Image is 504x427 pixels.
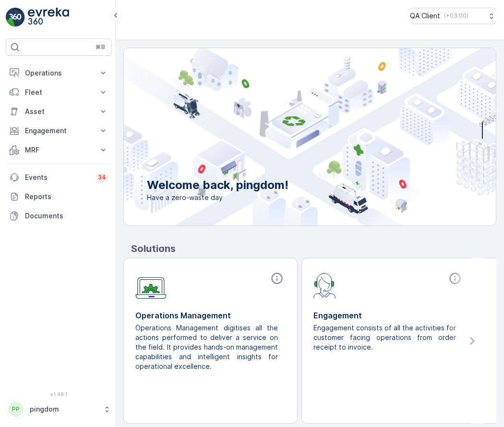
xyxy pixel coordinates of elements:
[25,126,93,136] p: Engagement
[6,391,112,397] span: v 1.48.1
[6,83,112,102] button: Fleet
[8,402,24,417] div: PP
[98,174,106,181] p: 34
[25,173,90,182] p: Events
[135,310,286,321] p: Operations Management
[410,8,496,24] button: QA Client(+03:00)
[444,12,468,20] p: ( +03:00 )
[6,399,112,419] button: PPpingdom
[313,272,336,299] img: module-icon
[28,8,69,27] img: logo_light-DOdMpM7g.png
[6,102,112,121] button: Asset
[135,272,167,299] img: module-icon
[135,323,278,371] p: Operations Management digitises all the actions performed to deliver a service on the field. It p...
[6,121,112,140] button: Engagement
[25,88,93,97] p: Fleet
[96,43,105,51] p: ⌘B
[6,63,112,83] button: Operations
[313,323,456,352] p: Engagement consists of all the activities for customer facing operations from order receipt to in...
[6,168,112,187] a: Events34
[147,177,288,193] p: Welcome back, pingdom!
[6,140,112,160] button: MRF
[313,310,464,321] p: Engagement
[25,192,108,201] p: Reports
[25,68,93,78] p: Operations
[6,206,112,226] a: Documents
[6,8,25,27] img: logo
[81,48,496,226] img: city illustration
[25,145,93,155] p: MRF
[410,11,440,21] p: QA Client
[25,211,108,221] p: Documents
[147,193,288,202] span: Have a zero-waste day
[25,107,93,116] p: Asset
[131,241,496,256] p: Solutions
[6,187,112,206] a: Reports
[30,404,98,414] p: pingdom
